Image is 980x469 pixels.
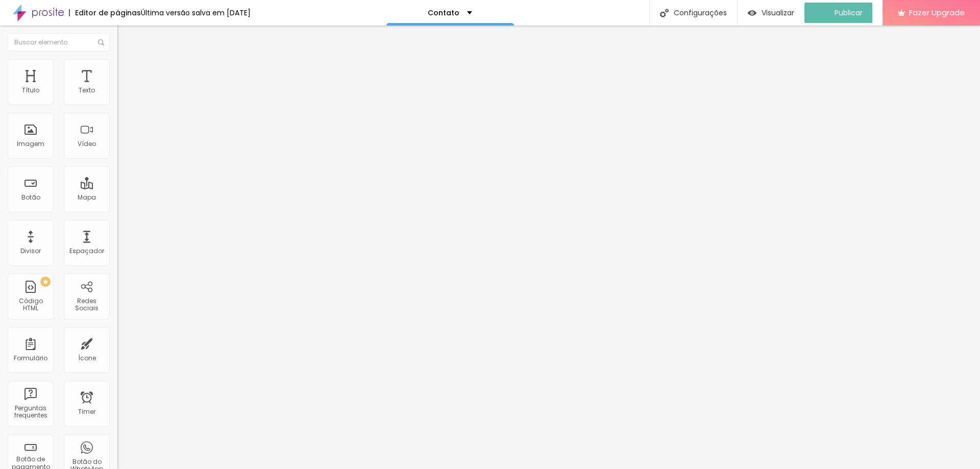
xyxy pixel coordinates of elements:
[117,26,980,469] iframe: Editor
[69,248,104,255] div: Espaçador
[14,355,47,362] div: Formulário
[22,87,39,94] div: Título
[141,9,251,16] div: Última versão salva em [DATE]
[78,355,96,362] div: Ícone
[66,298,107,312] div: Redes Sociais
[78,140,96,147] div: Vídeo
[8,33,110,52] input: Buscar elemento
[79,87,95,94] div: Texto
[69,9,141,16] div: Editor de páginas
[835,9,863,17] span: Publicar
[804,3,872,23] button: Publicar
[17,140,44,147] div: Imagem
[98,39,104,45] img: Icone
[748,9,756,17] img: view-1.svg
[78,194,96,201] div: Mapa
[762,9,794,17] span: Visualizar
[20,248,41,255] div: Divisor
[10,298,51,312] div: Código HTML
[660,9,669,17] img: Icone
[21,194,40,201] div: Botão
[909,8,965,17] span: Fazer Upgrade
[10,405,51,419] div: Perguntas frequentes
[738,3,804,23] button: Visualizar
[78,408,95,415] div: Timer
[428,9,459,16] p: Contato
